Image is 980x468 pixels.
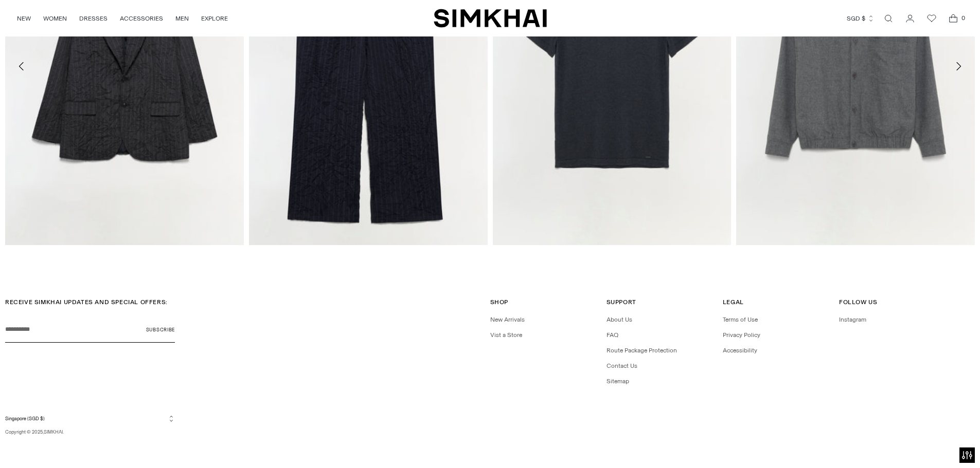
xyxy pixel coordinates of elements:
button: Move to next carousel slide [947,55,970,78]
a: DRESSES [79,7,108,30]
a: FAQ [607,331,618,339]
a: WOMEN [43,7,67,30]
span: RECEIVE SIMKHAI UPDATES AND SPECIAL OFFERS: [5,298,168,306]
a: SIMKHAI [44,429,63,435]
span: Support [607,298,636,306]
a: Privacy Policy [723,331,760,339]
a: New Arrivals [490,316,525,323]
a: MEN [175,7,189,30]
a: Go to the account page [900,8,920,29]
span: Follow Us [839,298,877,306]
span: Shop [490,298,508,306]
a: Contact Us [607,362,637,369]
button: Subscribe [146,317,175,343]
a: Open search modal [878,8,899,29]
button: Move to previous carousel slide [10,55,33,78]
a: Wishlist [921,8,942,29]
a: About Us [607,316,632,323]
a: Instagram [839,316,866,323]
a: Accessibility [723,347,757,354]
p: Copyright © 2025, . [5,428,175,436]
button: Singapore (SGD $) [5,415,175,422]
a: SIMKHAI [434,8,547,28]
span: 0 [958,13,968,23]
a: EXPLORE [201,7,228,30]
a: Open cart modal [943,8,964,29]
a: Vist a Store [490,331,522,339]
a: Terms of Use [723,316,758,323]
a: ACCESSORIES [120,7,163,30]
a: NEW [17,7,31,30]
button: SGD $ [847,7,875,30]
a: Sitemap [607,378,629,385]
span: Legal [723,298,744,306]
a: Route Package Protection [607,347,677,354]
